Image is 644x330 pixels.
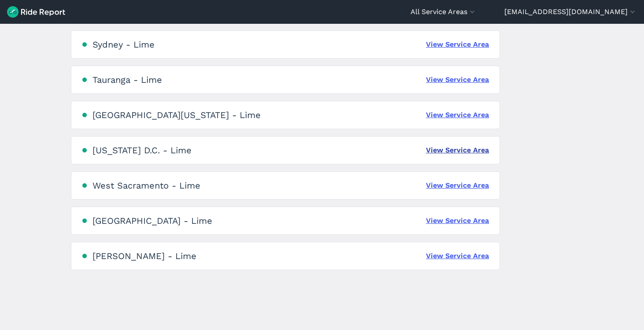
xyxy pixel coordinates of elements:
[411,7,477,17] button: All Service Areas
[93,215,212,226] div: [GEOGRAPHIC_DATA] - Lime
[426,74,489,85] a: View Service Area
[93,251,196,261] div: [PERSON_NAME] - Lime
[426,110,489,120] a: View Service Area
[93,180,200,191] div: West Sacramento - Lime
[93,145,192,156] div: [US_STATE] D.C. - Lime
[504,7,637,17] button: [EMAIL_ADDRESS][DOMAIN_NAME]
[93,110,261,120] div: [GEOGRAPHIC_DATA][US_STATE] - Lime
[426,180,489,191] a: View Service Area
[93,39,155,50] div: Sydney - Lime
[426,251,489,261] a: View Service Area
[426,215,489,226] a: View Service Area
[93,74,162,85] div: Tauranga - Lime
[426,39,489,50] a: View Service Area
[7,6,65,18] img: Ride Report
[426,145,489,156] a: View Service Area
